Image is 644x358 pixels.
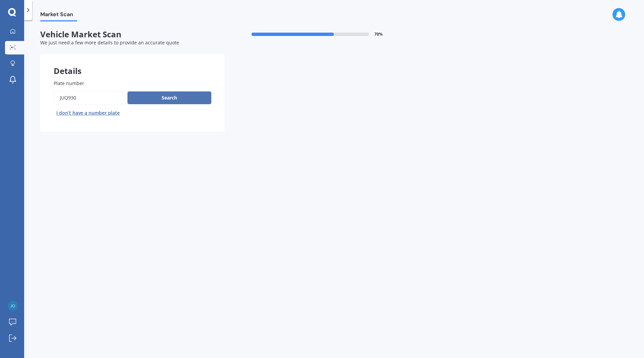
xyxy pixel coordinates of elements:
[54,91,125,105] input: Enter plate number
[40,11,77,20] span: Market Scan
[374,32,383,37] span: 70 %
[127,91,211,104] button: Search
[8,301,18,311] img: f203f071fa33a056ca7a73716224c5bf
[54,80,84,86] span: Plate number
[40,30,225,39] span: Vehicle Market Scan
[54,108,122,118] button: I don’t have a number plate
[40,54,225,74] div: Details
[40,39,179,46] span: We just need a few more details to provide an accurate quote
